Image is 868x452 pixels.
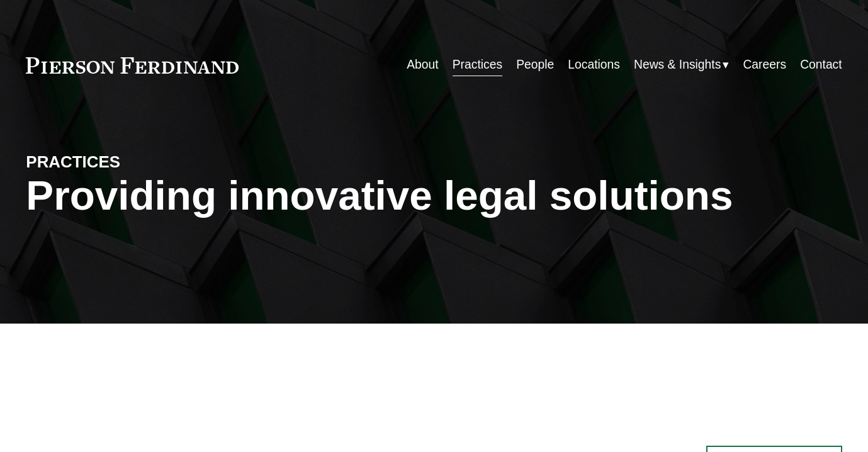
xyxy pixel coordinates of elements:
[634,54,721,76] span: News & Insights
[568,53,620,77] a: Locations
[453,53,502,77] a: Practices
[407,53,438,77] a: About
[800,53,842,77] a: Contact
[743,53,786,77] a: Careers
[26,152,230,172] h4: PRACTICES
[634,53,729,77] a: folder dropdown
[26,172,842,219] h1: Providing innovative legal solutions
[516,53,554,77] a: People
